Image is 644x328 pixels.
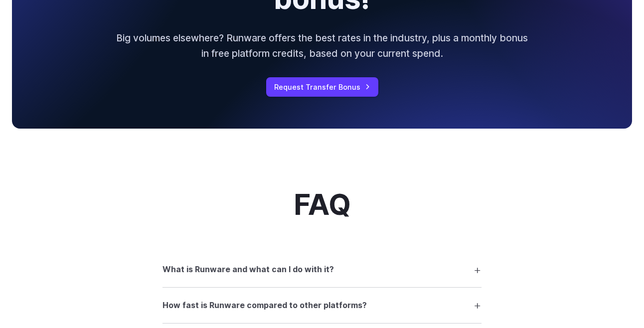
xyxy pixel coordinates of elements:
summary: How fast is Runware compared to other platforms? [162,296,482,315]
h2: FAQ [294,188,351,220]
h3: How fast is Runware compared to other platforms? [162,299,367,312]
a: Request Transfer Bonus [266,77,378,97]
summary: What is Runware and what can I do with it? [162,260,482,279]
h3: What is Runware and what can I do with it? [162,263,334,276]
p: Big volumes elsewhere? Runware offers the best rates in the industry, plus a monthly bonus in fre... [115,30,529,61]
